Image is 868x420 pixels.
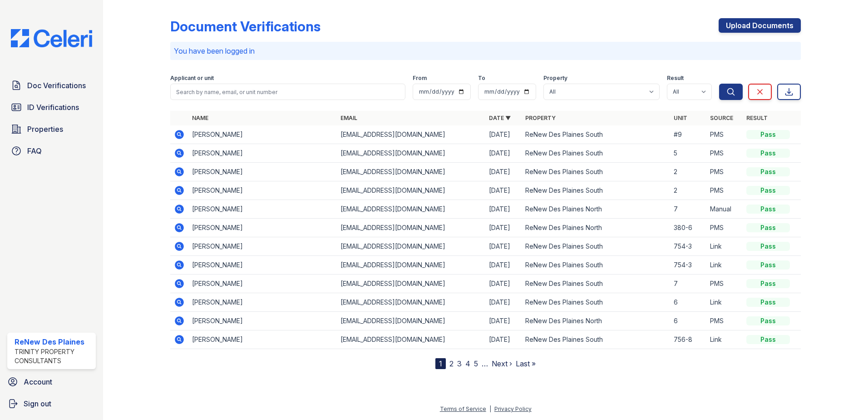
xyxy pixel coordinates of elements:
td: [DATE] [485,144,522,163]
td: [PERSON_NAME] [188,330,337,349]
td: [DATE] [485,237,522,256]
span: ID Verifications [27,102,79,113]
td: [DATE] [485,200,522,219]
td: ReNew Des Plaines North [522,200,670,219]
td: 380-6 [670,219,706,237]
p: You have been logged in [174,45,797,56]
a: Sign out [4,395,99,413]
td: [PERSON_NAME] [188,144,337,163]
label: Property [543,75,567,82]
span: … [482,358,488,369]
td: [EMAIL_ADDRESS][DOMAIN_NAME] [337,200,485,219]
div: Pass [746,223,790,232]
td: ReNew Des Plaines South [522,163,670,181]
td: Link [706,256,743,275]
td: [PERSON_NAME] [188,312,337,330]
td: Link [706,237,743,256]
td: [DATE] [485,330,522,349]
a: ID Verifications [7,98,96,116]
td: [PERSON_NAME] [188,163,337,181]
td: PMS [706,144,743,163]
a: Account [4,373,99,391]
div: Pass [746,130,790,139]
img: CE_Logo_Blue-a8612792a0a2168367f1c8372b55b34899dd931a85d93a1a3d3e32e68fde9ad4.png [4,29,99,47]
td: [PERSON_NAME] [188,237,337,256]
a: 5 [474,359,478,368]
td: [DATE] [485,181,522,200]
td: ReNew Des Plaines South [522,237,670,256]
td: [EMAIL_ADDRESS][DOMAIN_NAME] [337,163,485,181]
a: Upload Documents [719,18,801,33]
td: ReNew Des Plaines South [522,181,670,200]
span: Sign out [24,398,51,409]
a: Source [710,115,733,121]
td: ReNew Des Plaines South [522,293,670,312]
input: Search by name, email, or unit number [170,84,405,100]
a: Doc Verifications [7,76,96,95]
div: ReNew Des Plaines [15,336,92,347]
label: From [413,75,427,82]
td: PMS [706,275,743,293]
td: ReNew Des Plaines South [522,144,670,163]
div: Pass [746,279,790,288]
td: [DATE] [485,293,522,312]
a: Last » [516,359,536,368]
label: Result [667,75,684,82]
td: [EMAIL_ADDRESS][DOMAIN_NAME] [337,144,485,163]
a: 3 [457,359,462,368]
td: Manual [706,200,743,219]
td: ReNew Des Plaines North [522,219,670,237]
td: 7 [670,275,706,293]
td: #9 [670,125,706,144]
td: [PERSON_NAME] [188,275,337,293]
div: 1 [435,358,446,369]
td: PMS [706,181,743,200]
td: [PERSON_NAME] [188,200,337,219]
a: Result [746,115,768,121]
td: ReNew Des Plaines South [522,330,670,349]
a: Next › [492,359,512,368]
td: [EMAIL_ADDRESS][DOMAIN_NAME] [337,293,485,312]
td: [PERSON_NAME] [188,293,337,312]
td: 6 [670,312,706,330]
div: Pass [746,298,790,307]
span: Doc Verifications [27,80,86,91]
div: | [489,405,491,412]
span: Properties [27,124,63,135]
a: Name [192,115,208,121]
td: [DATE] [485,219,522,237]
td: 2 [670,181,706,200]
td: PMS [706,163,743,181]
label: Applicant or unit [170,75,214,82]
div: Trinity Property Consultants [15,347,92,365]
div: Pass [746,186,790,195]
a: Privacy Policy [494,405,532,412]
td: PMS [706,219,743,237]
td: [DATE] [485,275,522,293]
a: FAQ [7,142,96,160]
td: [PERSON_NAME] [188,219,337,237]
td: PMS [706,312,743,330]
td: ReNew Des Plaines North [522,312,670,330]
td: 754-3 [670,237,706,256]
td: 2 [670,163,706,181]
div: Document Verifications [170,18,321,35]
label: To [478,75,485,82]
span: FAQ [27,145,42,156]
td: [EMAIL_ADDRESS][DOMAIN_NAME] [337,125,485,144]
td: Link [706,330,743,349]
td: [PERSON_NAME] [188,256,337,275]
td: [EMAIL_ADDRESS][DOMAIN_NAME] [337,237,485,256]
td: 5 [670,144,706,163]
div: Pass [746,335,790,344]
td: [PERSON_NAME] [188,125,337,144]
td: 6 [670,293,706,312]
div: Pass [746,149,790,158]
a: Terms of Service [440,405,486,412]
td: [EMAIL_ADDRESS][DOMAIN_NAME] [337,181,485,200]
a: Unit [674,115,687,121]
td: 7 [670,200,706,219]
td: [EMAIL_ADDRESS][DOMAIN_NAME] [337,312,485,330]
div: Pass [746,316,790,325]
